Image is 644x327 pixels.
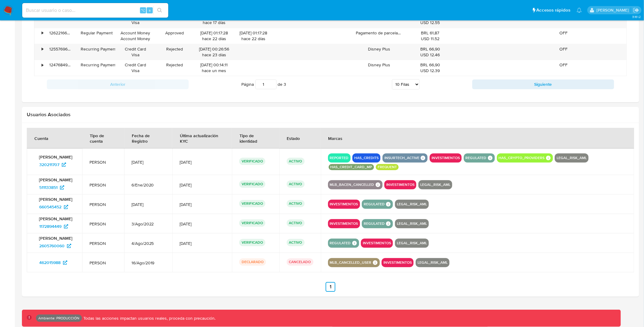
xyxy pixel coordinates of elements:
p: Todas las acciones impactan usuarios reales, proceda con precaución. [82,315,216,321]
p: ramiro.carbonell@mercadolibre.com.co [597,7,631,13]
span: ⌥ [141,7,145,13]
span: s [149,7,151,13]
input: Buscar usuario o caso... [22,6,168,14]
p: Ambiente: PRODUCCIÓN [38,317,79,319]
h2: Usuarios Asociados [27,112,634,118]
a: Salir [633,7,639,13]
a: Notificaciones [577,8,582,13]
span: 3.161.2 [632,14,641,19]
button: search-icon [153,6,166,15]
span: Accesos rápidos [537,7,571,13]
